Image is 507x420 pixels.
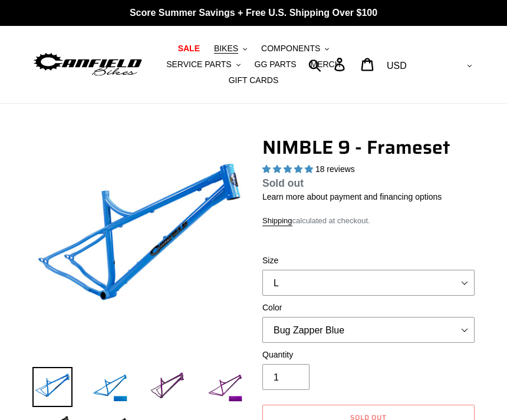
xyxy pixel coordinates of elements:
h1: NIMBLE 9 - Frameset [262,136,475,158]
span: SALE [178,44,200,54]
span: GIFT CARDS [229,75,279,85]
span: BIKES [214,44,238,54]
a: Learn more about payment and financing options [262,192,442,201]
a: Shipping [262,216,292,226]
button: SERVICE PARTS [160,57,246,72]
a: GIFT CARDS [223,72,285,88]
button: BIKES [208,41,253,57]
img: Load image into Gallery viewer, NIMBLE 9 - Frameset [32,367,73,407]
img: Canfield Bikes [32,51,143,78]
span: SERVICE PARTS [166,59,231,70]
label: Size [262,254,475,267]
span: Sold out [262,177,304,189]
img: Load image into Gallery viewer, NIMBLE 9 - Frameset [205,367,245,407]
a: GG PARTS [249,57,302,72]
a: SALE [172,41,206,57]
img: Load image into Gallery viewer, NIMBLE 9 - Frameset [147,367,187,407]
label: Color [262,302,475,314]
div: calculated at checkout. [262,215,475,227]
span: GG PARTS [255,59,297,70]
label: Quantity [262,349,475,361]
img: Load image into Gallery viewer, NIMBLE 9 - Frameset [90,367,130,407]
button: COMPONENTS [255,41,335,57]
span: COMPONENTS [261,44,320,54]
span: 18 reviews [315,164,355,174]
span: 4.89 stars [262,164,315,174]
